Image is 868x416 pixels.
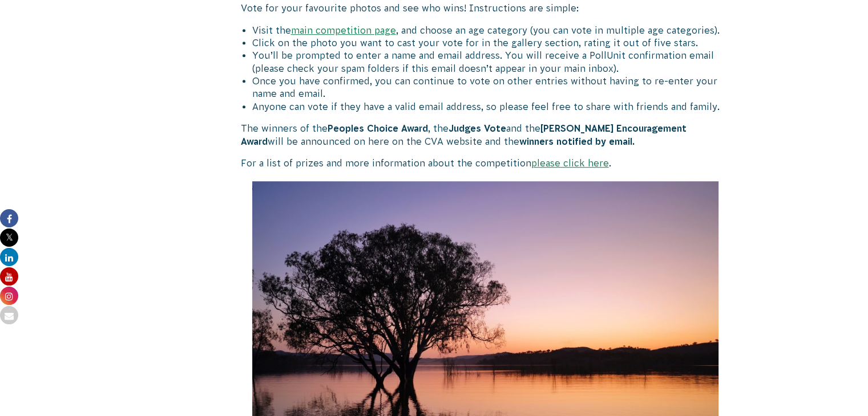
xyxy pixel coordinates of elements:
[252,24,730,36] li: Visit the , and choose an age category (you can vote in multiple age categories).
[328,123,428,133] strong: Peoples Choice Award
[252,100,730,113] li: Anyone can vote if they have a valid email address, so please feel free to share with friends and...
[241,2,730,14] p: Vote for your favourite photos and see who wins! Instructions are simple:
[252,49,730,75] li: You’ll be prompted to enter a name and email address. You will receive a PollUnit confirmation em...
[531,158,609,168] a: please click here
[252,36,730,49] li: Click on the photo you want to cast your vote for in the gallery section, rating it out of five s...
[241,123,687,146] strong: [PERSON_NAME] Encouragement Award
[449,123,506,133] strong: Judges Vote
[241,122,730,148] p: The winners of the , the and the will be announced on here on the CVA website and the
[241,157,730,169] p: For a list of prizes and more information about the competition .
[291,25,396,35] a: main competition page
[252,75,730,100] li: Once you have confirmed, you can continue to vote on other entries without having to re-enter you...
[519,136,635,146] strong: winners notified by email.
